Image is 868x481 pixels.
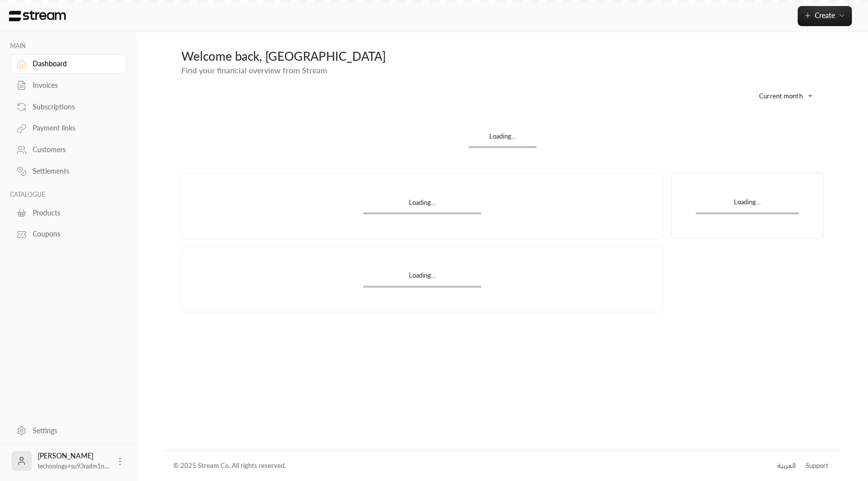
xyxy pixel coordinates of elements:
div: Settings [33,426,114,436]
div: Dashboard [33,59,114,69]
span: technology+su93radm1n... [38,462,109,470]
a: Invoices [10,76,127,95]
div: Customers [33,145,114,155]
button: Create [798,6,852,26]
span: Find your financial overview from Stream [181,65,327,75]
div: © 2025 Stream Co. All rights reserved. [173,461,286,471]
div: Welcome back, [GEOGRAPHIC_DATA] [181,48,824,64]
div: Subscriptions [33,102,114,112]
div: Loading... [363,198,481,212]
a: Settlements [10,162,127,181]
div: العربية [777,461,796,471]
div: Products [33,208,114,218]
div: Current month [743,83,819,109]
a: Dashboard [10,54,127,74]
div: Coupons [33,229,114,239]
a: Settings [10,421,127,440]
p: MAIN [10,42,127,50]
div: Loading... [469,132,536,146]
div: Loading... [363,271,481,285]
a: Customers [10,140,127,160]
div: Payment links [33,123,114,133]
a: Payment links [10,118,127,138]
img: Logo [8,11,67,22]
a: Coupons [10,224,127,244]
div: Loading... [696,197,799,212]
a: Support [802,457,831,475]
div: Settlements [33,166,114,176]
p: CATALOGUE [10,191,127,199]
div: Invoices [33,80,114,90]
a: Products [10,203,127,222]
span: Create [815,11,835,20]
div: [PERSON_NAME] [38,451,109,471]
a: Subscriptions [10,97,127,116]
